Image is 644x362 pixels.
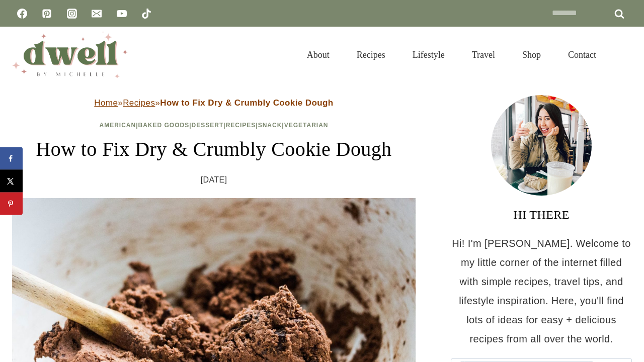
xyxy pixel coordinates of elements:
[615,46,632,63] button: View Search Form
[123,98,155,108] a: Recipes
[94,98,118,108] a: Home
[138,122,190,129] a: Baked Goods
[12,134,416,164] h1: How to Fix Dry & Crumbly Cookie Dough
[160,98,333,108] strong: How to Fix Dry & Crumbly Cookie Dough
[62,4,82,24] a: Instagram
[293,37,343,72] a: About
[451,234,632,348] p: Hi! I'm [PERSON_NAME]. Welcome to my little corner of the internet filled with simple recipes, tr...
[112,4,132,24] a: YouTube
[100,122,136,129] a: American
[201,172,227,188] time: [DATE]
[451,206,632,224] h3: HI THERE
[192,122,224,129] a: Dessert
[509,37,554,72] a: Shop
[284,122,329,129] a: Vegetarian
[554,37,610,72] a: Contact
[100,122,329,129] span: | | | | |
[458,37,509,72] a: Travel
[37,4,57,24] a: Pinterest
[94,98,333,108] span: » »
[258,122,282,129] a: Snack
[87,4,107,24] a: Email
[293,37,610,72] nav: Primary Navigation
[399,37,458,72] a: Lifestyle
[12,32,128,78] img: DWELL by michelle
[12,4,32,24] a: Facebook
[343,37,399,72] a: Recipes
[226,122,256,129] a: Recipes
[136,4,156,24] a: TikTok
